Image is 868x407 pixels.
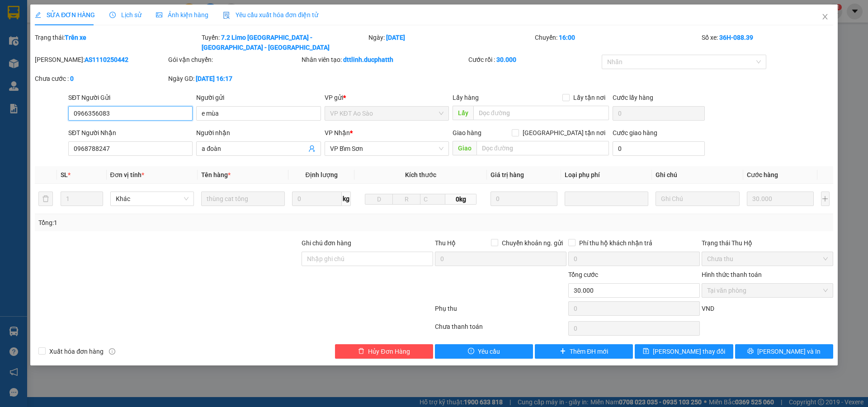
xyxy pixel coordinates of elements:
[570,346,608,356] span: Thêm ĐH mới
[201,33,368,52] div: Tuyến:
[70,75,74,82] b: 0
[68,93,193,103] div: SĐT Người Gửi
[358,348,364,355] span: delete
[559,34,575,41] b: 16:00
[570,93,609,103] span: Lấy tận nơi
[156,12,162,18] span: picture
[85,56,128,63] b: AS1110250442
[330,142,443,155] span: VP Bỉm Sơn
[702,305,714,312] span: VND
[109,12,116,18] span: clock-circle
[223,12,230,19] img: icon
[653,346,725,356] span: [PERSON_NAME] thay đổi
[535,344,633,359] button: plusThêm ĐH mới
[613,129,657,136] label: Cước giao hàng
[613,94,653,101] label: Cước lấy hàng
[35,12,41,18] span: edit
[168,55,300,65] div: Gói vận chuyển:
[342,192,351,206] span: kg
[656,192,739,206] input: Ghi Chú
[116,192,189,206] span: Khác
[613,106,705,121] input: Cước lấy hàng
[46,346,107,356] span: Xuất hóa đơn hàng
[534,33,701,52] div: Chuyến:
[109,11,142,19] span: Lịch sử
[491,192,558,206] input: 0
[702,238,833,248] div: Trạng thái Thu Hộ
[302,55,467,65] div: Nhân viên tạo:
[368,346,410,356] span: Hủy Đơn Hàng
[109,348,115,355] span: info-circle
[335,344,433,359] button: deleteHủy Đơn Hàng
[35,55,166,65] div: [PERSON_NAME]:
[757,346,821,356] span: [PERSON_NAME] và In
[453,106,473,120] span: Lấy
[343,56,393,63] b: dttlinh.ducphatth
[453,94,479,101] span: Lấy hàng
[473,106,609,120] input: Dọc đường
[61,171,68,178] span: SL
[491,171,524,178] span: Giá trị hàng
[821,192,830,206] button: plus
[201,192,285,206] input: VD: Bàn, Ghế
[496,56,516,63] b: 30.000
[196,75,232,82] b: [DATE] 16:17
[35,11,95,19] span: SỬA ĐƠN HÀNG
[519,128,609,138] span: [GEOGRAPHIC_DATA] tận nơi
[568,271,598,278] span: Tổng cước
[643,348,649,355] span: save
[812,5,838,30] button: Close
[560,348,566,355] span: plus
[498,238,566,248] span: Chuyển khoản ng. gửi
[201,171,231,178] span: Tên hàng
[196,128,321,138] div: Người nhận
[368,33,534,52] div: Ngày:
[202,34,330,51] b: 7.2 Limo [GEOGRAPHIC_DATA] - [GEOGRAPHIC_DATA] - [GEOGRAPHIC_DATA]
[110,171,144,178] span: Đơn vị tính
[302,239,351,247] label: Ghi chú đơn hàng
[392,194,420,205] input: R
[576,238,656,248] span: Phí thu hộ khách nhận trả
[821,13,829,20] span: close
[735,344,833,359] button: printer[PERSON_NAME] và In
[719,34,753,41] b: 36H-088.39
[435,344,533,359] button: exclamation-circleYêu cầu
[561,166,652,184] th: Loại phụ phí
[478,346,500,356] span: Yêu cầu
[420,194,445,205] input: C
[702,271,762,278] label: Hình thức thanh toán
[68,128,193,138] div: SĐT Người Nhận
[635,344,733,359] button: save[PERSON_NAME] thay đổi
[747,348,754,355] span: printer
[435,239,456,247] span: Thu Hộ
[308,145,316,152] span: user-add
[405,171,436,178] span: Kích thước
[453,141,476,155] span: Giao
[305,171,337,178] span: Định lượng
[453,129,481,136] span: Giao hàng
[223,11,318,19] span: Yêu cầu xuất hóa đơn điện tử
[365,194,393,205] input: D
[468,348,474,355] span: exclamation-circle
[38,192,53,206] button: delete
[325,93,449,103] div: VP gửi
[652,166,743,184] th: Ghi chú
[38,218,335,228] div: Tổng: 1
[707,252,828,266] span: Chưa thu
[747,171,778,178] span: Cước hàng
[445,194,476,205] span: 0kg
[613,141,705,156] input: Cước giao hàng
[35,74,166,84] div: Chưa cước :
[325,129,350,136] span: VP Nhận
[434,322,567,337] div: Chưa thanh toán
[168,74,300,84] div: Ngày GD:
[747,192,814,206] input: 0
[156,11,208,19] span: Ảnh kiện hàng
[386,34,405,41] b: [DATE]
[34,33,201,52] div: Trạng thái:
[330,107,443,120] span: VP KĐT Ao Sào
[65,34,86,41] b: Trên xe
[434,304,567,319] div: Phụ thu
[707,284,828,297] span: Tại văn phòng
[196,93,321,103] div: Người gửi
